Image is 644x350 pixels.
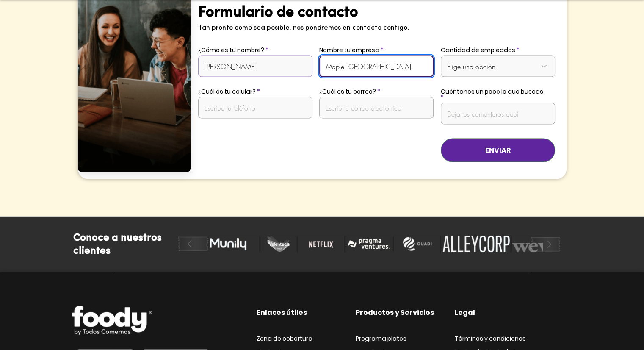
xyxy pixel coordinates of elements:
[198,89,312,94] label: ¿Cuál es tu celular?
[198,5,358,20] span: Formulario de contacto
[257,308,307,317] span: Enlaces útiles
[177,235,210,254] button: play backward
[455,335,526,342] a: Términos y condiciones
[319,89,434,94] label: ¿Cuál es tu correo?
[319,56,434,77] input: Escribe el nombre de tu empresa
[441,89,555,100] label: Cuéntanos un poco lo que buscas
[257,335,312,342] a: Zona de cobertura
[72,306,152,335] img: Logo_Foody V2.0.0 (2).png
[441,139,555,162] button: ENVIAR
[595,301,636,342] iframe: Messagebird Livechat Widget
[257,334,312,343] span: Zona de cobertura
[198,25,409,31] span: Tan pronto como sea posible, nos pondremos en contacto contigo.
[455,308,475,317] span: Legal
[198,47,312,53] label: ¿Cómo es tu nombre?
[73,233,162,256] span: Conoce a nuestros clientes
[356,335,406,342] a: Programa platos
[356,308,434,317] span: Productos y Servicios
[441,47,555,53] label: Cantidad de empleados
[319,47,434,53] label: Nombre tu empresa
[530,235,562,254] button: play forward
[180,236,560,253] div: Slider gallery
[198,97,312,119] input: Escribe tu teléfono
[319,97,434,119] input: Escrib tu correo electrónico
[356,334,406,343] span: Programa platos
[198,56,312,77] input: Escribe tu nombre
[455,334,526,343] span: Términos y condiciones
[485,146,511,155] span: ENVIAR
[441,103,555,125] input: Deja tus comentaros aquí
